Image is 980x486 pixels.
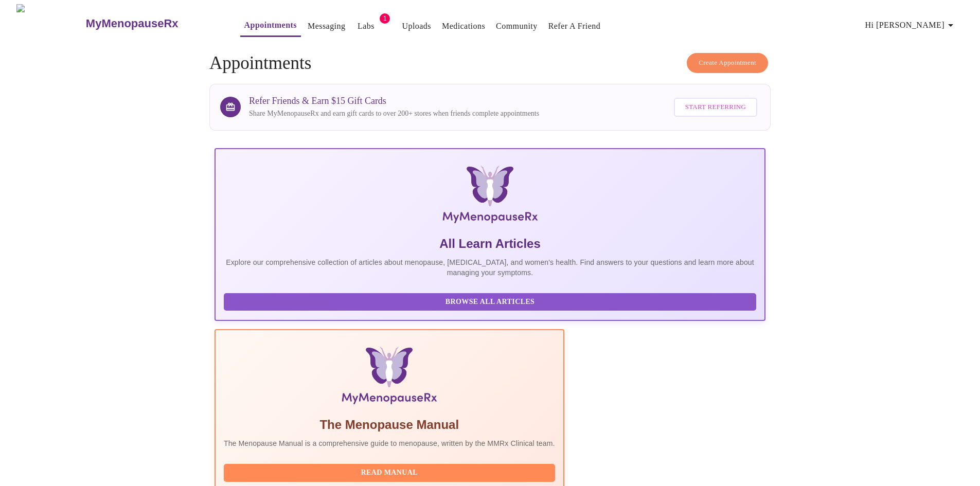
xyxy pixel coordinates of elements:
a: Labs [358,19,375,33]
button: Medications [438,16,489,37]
span: Browse All Articles [234,296,746,309]
span: Create Appointment [699,57,756,69]
span: 1 [380,13,390,24]
a: Appointments [244,18,297,32]
a: Messaging [308,19,345,33]
button: Refer a Friend [544,16,605,37]
button: Read Manual [224,464,555,482]
span: Start Referring [685,101,746,113]
p: The Menopause Manual is a comprehensive guide to menopause, written by the MMRx Clinical team. [224,438,555,448]
a: Refer a Friend [548,19,601,33]
img: MyMenopauseRx Logo [307,166,673,227]
a: Start Referring [671,93,760,122]
p: Share MyMenopauseRx and earn gift cards to over 200+ stores when friends complete appointments [249,109,539,119]
a: Community [496,19,538,33]
button: Uploads [398,16,435,37]
img: Menopause Manual [276,347,502,408]
h4: Appointments [209,53,771,74]
p: Explore our comprehensive collection of articles about menopause, [MEDICAL_DATA], and women's hea... [224,257,756,278]
h5: The Menopause Manual [224,417,555,433]
button: Labs [349,16,382,37]
a: Medications [442,19,485,33]
button: Create Appointment [687,53,768,73]
a: Uploads [402,19,431,33]
a: MyMenopauseRx [84,6,219,42]
span: Hi [PERSON_NAME] [865,18,957,32]
button: Appointments [240,15,301,37]
button: Community [492,16,542,37]
button: Start Referring [674,98,757,117]
a: Browse All Articles [224,297,759,305]
button: Hi [PERSON_NAME] [861,15,961,35]
img: MyMenopauseRx Logo [16,4,84,43]
h5: All Learn Articles [224,236,756,252]
button: Browse All Articles [224,293,756,311]
span: Read Manual [234,466,545,479]
button: Messaging [304,16,349,37]
a: Read Manual [224,467,558,476]
h3: MyMenopauseRx [86,17,179,30]
h3: Refer Friends & Earn $15 Gift Cards [249,96,539,106]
